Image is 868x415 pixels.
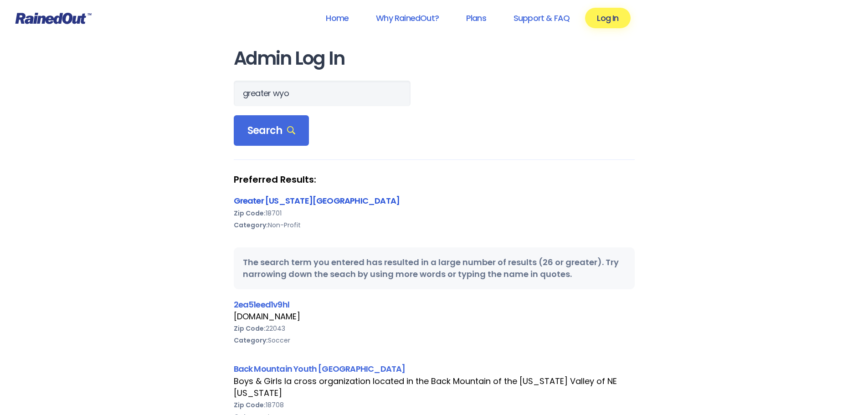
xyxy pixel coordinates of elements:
[454,8,498,28] a: Plans
[585,8,630,28] a: Log In
[234,298,635,311] div: 2ea51eed1v9hl
[234,336,268,345] b: Category:
[234,195,400,206] a: Greater [US_STATE][GEOGRAPHIC_DATA]
[234,363,406,374] a: Back Mountain Youth [GEOGRAPHIC_DATA]
[234,324,266,333] b: Zip Code:
[502,8,581,28] a: Support & FAQ
[364,8,451,28] a: Why RainedOut?
[234,400,266,410] b: Zip Code:
[234,299,289,310] a: 2ea51eed1v9hl
[234,174,635,185] strong: Preferred Results:
[234,207,635,219] div: 18701
[234,334,635,346] div: Soccer
[247,124,296,137] span: Search
[314,8,360,28] a: Home
[234,323,635,334] div: 22043
[234,48,635,69] h1: Admin Log In
[234,219,635,231] div: Non-Profit
[234,375,635,399] div: Boys & Girls la cross organization located in the Back Mountain of the [US_STATE] Valley of NE [U...
[234,247,635,289] div: The search term you entered has resulted in a large number of results (26 or greater). Try narrow...
[234,195,635,207] div: Greater [US_STATE][GEOGRAPHIC_DATA]
[234,115,309,146] div: Search
[234,363,635,375] div: Back Mountain Youth [GEOGRAPHIC_DATA]
[234,399,635,411] div: 18708
[234,220,268,230] b: Category:
[234,311,635,323] div: [DOMAIN_NAME]
[234,209,266,218] b: Zip Code:
[234,81,411,106] input: Search Orgs…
